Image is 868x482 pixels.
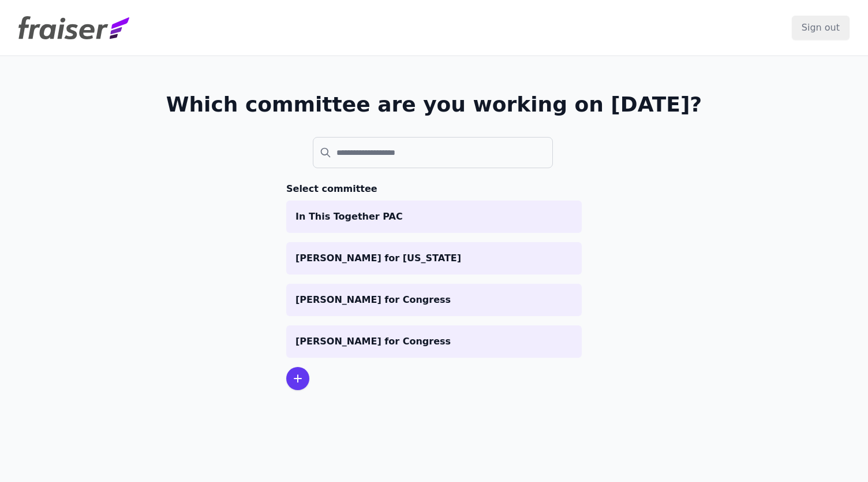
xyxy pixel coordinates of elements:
p: [PERSON_NAME] for Congress [295,335,573,348]
input: Sign out [792,16,850,40]
img: Fraiser Logo [18,16,129,39]
p: In This Together PAC [295,210,573,224]
p: [PERSON_NAME] for [US_STATE] [295,251,573,265]
a: [PERSON_NAME] for Congress [286,325,582,358]
a: [PERSON_NAME] for Congress [286,284,582,316]
p: [PERSON_NAME] for Congress [295,293,573,307]
h1: Which committee are you working on [DATE]? [166,93,702,116]
a: [PERSON_NAME] for [US_STATE] [286,242,582,275]
a: In This Together PAC [286,201,582,233]
h3: Select committee [286,182,582,196]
